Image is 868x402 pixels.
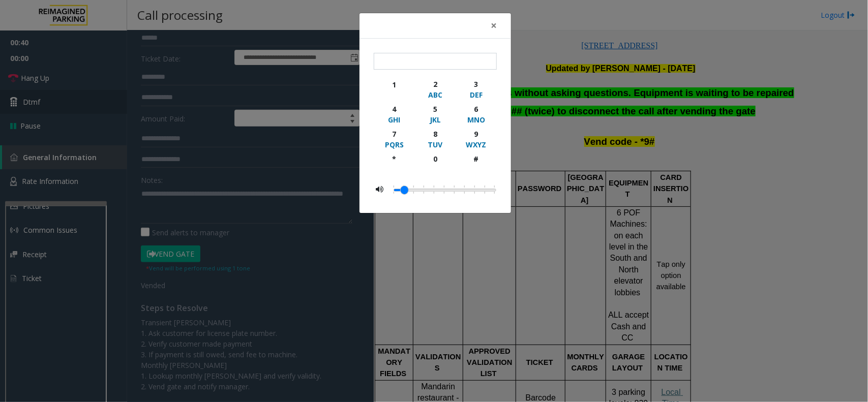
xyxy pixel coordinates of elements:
[456,102,497,127] button: 6MNO
[380,129,408,139] div: 7
[462,153,490,164] div: #
[462,129,490,139] div: 9
[462,104,490,114] div: 6
[414,102,456,127] button: 5JKL
[462,89,490,100] div: DEF
[414,127,456,151] button: 8TUV
[414,77,456,102] button: 2ABC
[380,104,408,114] div: 4
[374,77,415,102] button: 1
[462,114,490,125] div: MNO
[421,114,449,125] div: JKL
[490,183,495,196] li: 0.5
[394,183,399,196] li: 0
[470,183,480,196] li: 0.4
[421,139,449,150] div: TUV
[380,79,408,90] div: 1
[421,79,449,89] div: 2
[429,183,439,196] li: 0.2
[421,89,449,100] div: ABC
[484,13,504,38] button: Close
[421,153,449,164] div: 0
[462,79,490,89] div: 3
[456,127,497,151] button: 9WXYZ
[419,183,429,196] li: 0.15
[399,183,409,196] li: 0.05
[374,102,415,127] button: 4GHI
[462,139,490,150] div: WXYZ
[491,18,497,33] span: ×
[480,183,490,196] li: 0.45
[380,114,408,125] div: GHI
[374,127,415,151] button: 7PQRS
[380,139,408,150] div: PQRS
[456,151,497,175] button: #
[460,183,470,196] li: 0.35
[401,186,408,194] a: Drag
[421,129,449,139] div: 8
[439,183,450,196] li: 0.25
[450,183,460,196] li: 0.3
[409,183,419,196] li: 0.1
[456,77,497,102] button: 3DEF
[414,151,456,175] button: 0
[421,104,449,114] div: 5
